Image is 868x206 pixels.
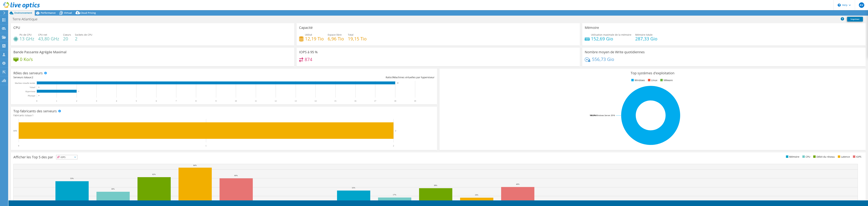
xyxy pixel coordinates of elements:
[13,76,224,79] div: Serveurs totaux:
[585,26,599,30] h3: Mémoire
[305,37,324,41] h4: 12,19 Tio
[13,109,57,113] h3: Top fabricants des serveurs
[234,174,238,176] text: 60%
[19,37,34,41] h4: 13 GHz
[13,114,435,117] h4: Fabricants totaux:
[812,155,835,159] li: Débit du réseau
[75,37,92,41] h4: 2
[32,76,33,79] span: 2
[19,33,32,36] span: Pic de CPU
[56,155,77,159] span: IOPS
[585,50,645,54] h3: Nombre moyen de Write quotidiennes
[352,187,355,189] text: 32%
[13,50,66,54] h3: Bande Passante Agrégée Maximal
[397,82,399,84] text: 18
[56,100,57,102] text: 1
[176,100,177,102] text: 7
[38,33,47,36] span: CPU net
[78,90,79,92] text: 2
[847,17,863,22] a: Imprimer
[116,100,117,102] text: 4
[63,37,71,41] h4: 20
[13,26,20,30] h3: CPU
[28,95,35,97] text: Physique
[442,71,863,75] h3: Top systèmes d'exploitation
[647,78,657,82] li: Linux
[295,100,297,102] text: 13
[38,37,59,41] h4: 43,80 GHz
[11,17,43,21] h1: Terre Atlantique
[18,145,19,147] text: 0
[859,2,864,8] span: AV
[235,100,237,102] text: 10
[591,37,631,41] h4: 152,69 Gio
[96,100,97,102] text: 3
[314,100,317,102] text: 14
[70,177,74,179] text: 53%
[64,11,72,14] span: Virtual
[374,100,376,102] text: 17
[395,130,396,132] text: 2
[394,100,396,102] text: 18
[205,145,206,147] text: 1
[193,164,197,166] text: 84%
[41,11,56,14] span: Performance
[111,188,115,190] text: 30%
[635,37,657,41] h4: 287,33 Gio
[299,50,318,54] h3: IOPS à 95 %
[802,155,810,159] li: CPU
[838,4,841,7] svg: \n
[32,114,34,117] span: 1
[516,183,519,185] text: 40%
[20,57,33,61] h4: 0 Ko/s
[36,100,37,102] text: 0
[13,71,43,75] h3: Rôles des serveurs
[334,100,336,102] text: 15
[305,33,312,36] span: Utilisé
[414,100,416,102] text: 19
[215,100,216,102] text: 9
[224,76,435,79] div: Ratio: Machines virtuelles par hyperviseur
[393,194,396,196] text: 17%
[837,155,850,159] li: Latence
[305,58,312,61] h4: 874
[38,86,39,88] text: 0
[590,114,596,117] tspan: 100.0%
[255,100,257,102] text: 11
[136,100,137,102] text: 5
[75,33,92,36] span: Sockets de CPU
[14,11,32,14] span: Environnement
[434,184,437,186] text: 38%
[30,86,35,89] text: Virtuel
[596,114,615,117] tspan: Windows Server 2016
[630,78,645,82] li: Windows
[299,26,313,30] h3: Capacité
[38,95,39,96] text: 0
[392,76,393,79] span: 9
[592,57,614,61] h4: 556,73 Gio
[13,130,17,132] text: HPE
[475,194,478,196] text: 16%
[156,100,157,102] text: 6
[659,78,673,82] li: VMware
[80,11,96,14] span: Cloud Pricing
[76,100,77,102] text: 2
[591,33,631,36] span: Utilisation maximale de la mémoire
[152,173,156,175] text: 62%
[852,155,861,159] li: IOPS
[785,155,799,159] li: Mémoire
[195,100,196,102] text: 8
[328,37,344,41] h4: 6,96 Tio
[635,33,653,36] span: Mémoire totale
[15,82,35,84] tspan: Machine virtuelle invitée
[348,37,367,41] h4: 19,15 Tio
[348,33,353,36] span: Total
[328,33,342,36] span: Espace libre
[354,100,356,102] text: 16
[275,100,277,102] text: 12
[63,33,71,36] span: Coeurs
[25,90,35,93] text: Hyperviseur
[393,145,394,147] text: 2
